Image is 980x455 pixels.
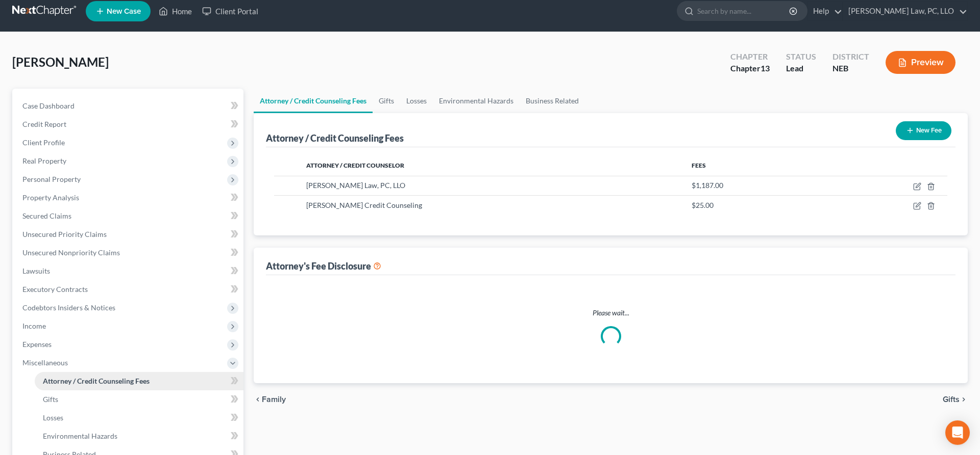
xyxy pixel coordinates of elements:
div: NEB [832,63,869,74]
span: New Case [107,8,141,15]
span: Unsecured Priority Claims [22,230,107,238]
span: Gifts [43,395,58,404]
span: 13 [761,63,770,73]
a: Gifts [373,89,400,113]
span: Secured Claims [22,211,71,220]
a: Attorney / Credit Counseling Fees [254,89,373,113]
span: Income [22,322,46,330]
a: Gifts [35,390,243,409]
i: chevron_right [960,395,968,404]
div: Status [786,51,816,63]
span: [PERSON_NAME] [12,55,109,69]
span: Attorney / Credit Counseling Fees [43,377,150,385]
span: [PERSON_NAME] Credit Counseling [306,201,422,209]
span: [PERSON_NAME] Law, PC, LLO [306,181,405,190]
button: Preview [886,51,955,74]
button: Gifts chevron_right [943,395,968,404]
span: Personal Property [22,175,81,183]
a: Client Portal [197,2,263,20]
a: [PERSON_NAME] Law, PC, LLO [843,2,967,20]
button: New Fee [896,121,951,140]
span: Gifts [943,395,960,404]
a: Credit Report [14,115,243,133]
span: Fees [692,162,706,169]
button: chevron_left Family [254,395,286,404]
span: Executory Contracts [22,285,88,293]
span: Attorney / Credit Counselor [306,162,404,169]
a: Property Analysis [14,189,243,207]
a: Losses [400,89,433,113]
i: chevron_left [254,395,262,404]
a: Attorney / Credit Counseling Fees [35,372,243,390]
div: Chapter [730,63,770,74]
div: Attorney / Credit Counseling Fees [266,132,404,144]
a: Home [154,2,197,20]
a: Losses [35,409,243,427]
a: Help [808,2,842,20]
a: Case Dashboard [14,97,243,115]
a: Secured Claims [14,207,243,225]
a: Executory Contracts [14,280,243,299]
a: Unsecured Priority Claims [14,225,243,244]
span: $25.00 [692,201,714,209]
span: Client Profile [22,138,65,147]
p: Please wait... [274,308,947,318]
div: Chapter [730,51,770,63]
a: Business Related [520,89,585,113]
span: Codebtors Insiders & Notices [22,303,115,312]
span: Real Property [22,156,66,165]
span: Credit Report [22,120,66,128]
span: Property Analysis [22,193,79,202]
span: Family [262,395,286,404]
a: Lawsuits [14,262,243,280]
span: Losses [43,413,63,422]
span: Miscellaneous [22,358,68,367]
span: Environmental Hazards [43,432,117,440]
div: Lead [786,63,816,74]
input: Search by name... [697,2,791,20]
span: $1,187.00 [692,181,723,190]
span: Unsecured Nonpriority Claims [22,248,120,257]
span: Expenses [22,340,52,349]
a: Environmental Hazards [35,427,243,445]
a: Environmental Hazards [433,89,520,113]
a: Unsecured Nonpriority Claims [14,244,243,262]
div: Open Intercom Messenger [945,420,970,445]
div: Attorney's Fee Disclosure [266,260,381,272]
span: Case Dashboard [22,101,75,110]
span: Lawsuits [22,266,50,275]
div: District [832,51,869,63]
